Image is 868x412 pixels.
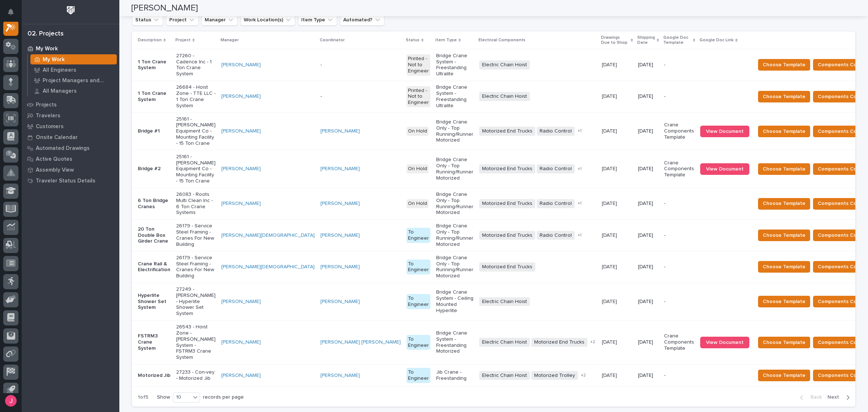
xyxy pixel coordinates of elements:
p: All Managers [43,88,77,94]
div: On Hold [407,199,429,208]
span: Motorized End Trucks [479,231,535,240]
div: To Engineer [407,368,430,383]
p: Travelers [36,113,60,119]
p: - [664,264,694,270]
p: - [664,201,694,207]
p: - [320,62,401,68]
p: Google Doc Template [663,34,691,47]
p: [DATE] [602,231,618,239]
div: On Hold [407,164,429,173]
p: 6 Ton Bridge Cranes [138,198,170,210]
span: View Document [706,340,744,345]
p: Bridge Crane System - Freestanding Ultralite [436,84,473,109]
p: Projects [36,102,57,108]
p: Electrical Components [478,36,526,44]
a: [PERSON_NAME][DEMOGRAPHIC_DATA] [221,264,315,270]
a: [PERSON_NAME] [320,232,360,239]
p: Project Managers and Engineers [43,77,114,84]
a: Projects [22,99,119,110]
span: Choose Template [763,199,805,208]
p: Project [175,36,191,44]
span: Electric Chain Hoist [479,338,530,347]
span: View Document [706,129,744,134]
p: [DATE] [602,199,618,207]
p: My Work [43,56,65,63]
span: Electric Chain Hoist [479,60,530,70]
span: Motorized End Trucks [479,127,535,136]
a: Automated Drawings [22,143,119,154]
p: Shipping Date [637,34,655,47]
p: Active Quotes [36,156,72,163]
a: Travelers [22,110,119,121]
img: Workspace Logo [64,4,77,17]
p: 26684 - Hoist Zone - TTE LLC - 1 Ton Crane System [176,84,216,109]
p: [DATE] [602,127,618,134]
p: [DATE] [602,92,618,100]
span: Radio Control [537,127,575,136]
span: + 1 [578,201,582,206]
a: [PERSON_NAME] [320,373,360,379]
span: Choose Template [763,262,805,271]
span: Motorized Trolley [531,371,578,380]
a: Customers [22,121,119,132]
p: [DATE] [602,371,618,379]
button: Automated? [340,14,384,26]
h2: [PERSON_NAME] [131,3,198,13]
a: [PERSON_NAME] [221,166,261,172]
a: [PERSON_NAME] [221,339,261,345]
div: Printed - Not to Engineer [407,86,430,107]
p: 25161 - [PERSON_NAME] Equipment Co - Mounting Facility - 15 Ton Crane [176,116,216,147]
p: Bridge Crane System - Freestanding Motorized [436,330,473,354]
p: [DATE] [638,339,658,345]
p: All Engineers [43,67,76,73]
p: Traveler Status Details [36,178,95,184]
span: + 2 [590,340,595,344]
a: View Document [700,126,749,137]
p: Bridge Crane Only - Top Running/Runner Motorized [436,119,473,143]
button: Choose Template [758,296,810,307]
p: Bridge Crane System - Freestanding Ultralite [436,53,473,77]
p: Item Type [435,36,457,44]
div: Notifications [9,9,18,20]
p: [DATE] [602,164,618,172]
a: [PERSON_NAME] [PERSON_NAME] [320,339,401,345]
p: records per page [203,394,244,400]
p: 1 of 5 [132,388,154,406]
p: Bridge Crane Only - Top Running/Runner Motorized [436,157,473,181]
p: Status [406,36,420,44]
div: 10 [173,394,191,401]
p: Motorized Jib [138,373,170,379]
span: Radio Control [537,231,575,240]
p: 27233 - Con-vey - Motorized Jib [176,369,216,382]
p: Automated Drawings [36,145,90,152]
div: 02. Projects [27,30,64,38]
a: [PERSON_NAME] [221,128,261,134]
a: [PERSON_NAME] [320,299,360,305]
p: - [664,62,694,68]
span: Choose Template [763,127,805,136]
button: Choose Template [758,198,810,210]
button: Work Location(s) [241,14,295,26]
div: On Hold [407,127,429,136]
span: Choose Template [763,60,805,69]
span: Radio Control [537,164,575,173]
button: Status [132,14,163,26]
p: Bridge Crane Only - Top Running/Runner Motorized [436,255,473,279]
p: Show [157,394,170,400]
a: Traveler Status Details [22,175,119,186]
div: To Engineer [407,228,430,243]
a: [PERSON_NAME] [320,166,360,172]
span: + 1 [578,233,582,237]
p: Bridge #2 [138,166,170,172]
a: [PERSON_NAME] [221,93,261,100]
span: View Document [706,167,744,172]
p: 26083 - Roots Multi Clean Inc - 6 Ton Crane Systems [176,192,216,216]
a: [PERSON_NAME] [221,299,261,305]
p: FSTRM3 Crane System [138,333,170,351]
button: Choose Template [758,230,810,241]
a: [PERSON_NAME] [320,264,360,270]
a: Assembly View [22,164,119,175]
span: + 2 [581,373,586,378]
p: [DATE] [638,299,658,305]
a: [PERSON_NAME] [221,373,261,379]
